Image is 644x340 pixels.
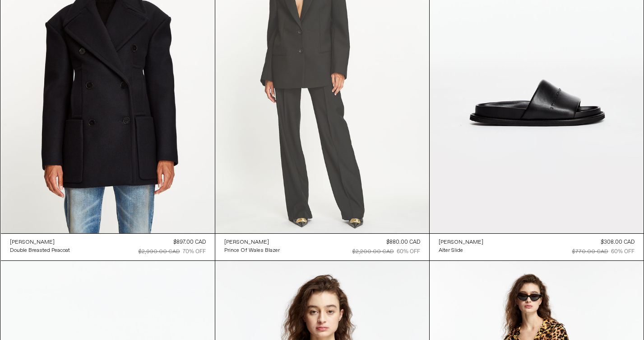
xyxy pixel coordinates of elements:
div: $770.00 CAD [572,248,608,256]
div: [PERSON_NAME] [10,239,55,246]
div: Alter Slide [439,247,463,255]
div: [PERSON_NAME] [439,239,483,246]
a: Prince of Wales Blazer [224,246,280,255]
div: $897.00 CAD [173,238,206,246]
div: $880.00 CAD [386,238,420,246]
div: 60% OFF [397,248,420,256]
div: $308.00 CAD [601,238,635,246]
div: 60% OFF [611,248,635,256]
a: Double Breasted Peacoat [10,246,70,255]
div: $2,990.00 CAD [139,248,180,256]
div: [PERSON_NAME] [224,239,269,246]
a: [PERSON_NAME] [10,238,70,246]
a: Alter Slide [439,246,483,255]
div: $2,200.00 CAD [352,248,394,256]
a: [PERSON_NAME] [439,238,483,246]
div: 70% OFF [183,248,206,256]
a: [PERSON_NAME] [224,238,280,246]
